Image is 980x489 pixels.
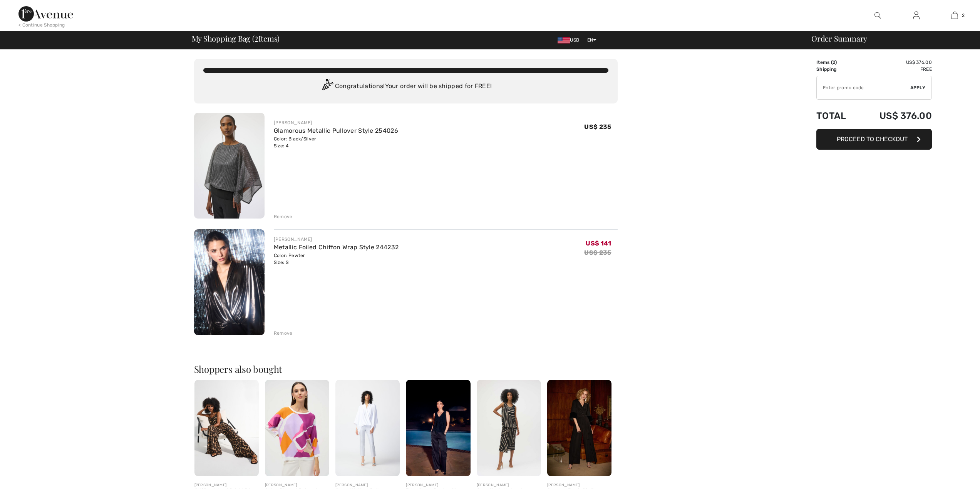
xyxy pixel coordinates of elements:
div: Color: Pewter Size: S [274,252,399,266]
span: Proceed to Checkout [837,135,908,143]
img: My Info [913,11,920,20]
div: Congratulations! Your order will be shipped for FREE! [203,79,608,94]
div: Color: Black/Silver Size: 4 [274,135,398,149]
input: Promo code [817,76,910,99]
span: US$ 141 [586,240,611,247]
img: Crew Neck Abstract Pullover Style 252113 [477,380,541,476]
div: Remove [274,330,293,337]
h2: Shoppers also bought [194,364,618,374]
img: 1ère Avenue [18,6,73,22]
div: [PERSON_NAME] [335,482,400,488]
span: Apply [910,84,926,91]
div: Order Summary [802,35,975,42]
img: Casual V-Neck Pullover Style 241218 [335,380,400,476]
div: [PERSON_NAME] [274,236,399,243]
img: Cropped Fur Cuffs Shrug Style 244914 [547,380,611,476]
span: 2 [962,12,965,19]
span: 2 [255,33,258,43]
div: [PERSON_NAME] [477,482,541,488]
div: < Continue Shopping [18,22,65,28]
img: Chiffon Animal Print Wide Leg Jumpsuit Style 252936 [194,380,259,476]
div: [PERSON_NAME] [265,482,329,488]
span: US$ 235 [584,123,611,130]
s: US$ 235 [584,249,611,256]
td: Items ( ) [816,59,858,66]
a: 2 [936,11,973,20]
img: Glamorous Metallic Pullover Style 254026 [194,113,265,219]
a: Metallic Foiled Chiffon Wrap Style 244232 [274,244,399,251]
div: [PERSON_NAME] [547,482,611,488]
span: USD [558,37,582,43]
img: Color-Blocked Relaxed Pullover Style 252927 [265,380,329,476]
div: [PERSON_NAME] [194,482,259,488]
div: Remove [274,213,293,220]
span: 2 [833,60,835,65]
span: EN [587,37,597,43]
span: My Shopping Bag ( Items) [192,35,280,42]
a: Sign In [907,11,926,20]
img: US Dollar [558,37,570,43]
td: US$ 376.00 [858,103,932,129]
img: Congratulation2.svg [320,79,335,94]
td: Total [816,103,858,129]
button: Proceed to Checkout [816,129,932,150]
a: Glamorous Metallic Pullover Style 254026 [274,127,398,134]
img: Edgy Cargo Pants with Pockets Style 251538 [406,380,470,476]
img: My Bag [952,11,958,20]
div: [PERSON_NAME] [406,482,470,488]
img: search the website [874,11,881,20]
td: Free [858,66,932,73]
div: [PERSON_NAME] [274,119,398,126]
td: US$ 376.00 [858,59,932,66]
td: Shipping [816,66,858,73]
img: Metallic Foiled Chiffon Wrap Style 244232 [194,229,265,335]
